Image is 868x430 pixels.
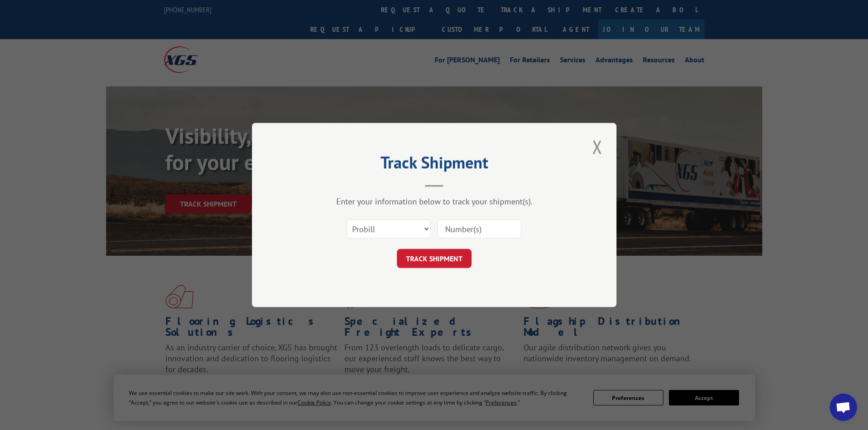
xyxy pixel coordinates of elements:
[397,249,472,268] button: TRACK SHIPMENT
[830,394,857,421] a: Chat abierto
[437,219,521,238] input: Number(s)
[590,134,605,159] button: Close modal
[298,156,571,173] h2: Track Shipment
[298,196,571,207] div: Enter your information below to track your shipment(s).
